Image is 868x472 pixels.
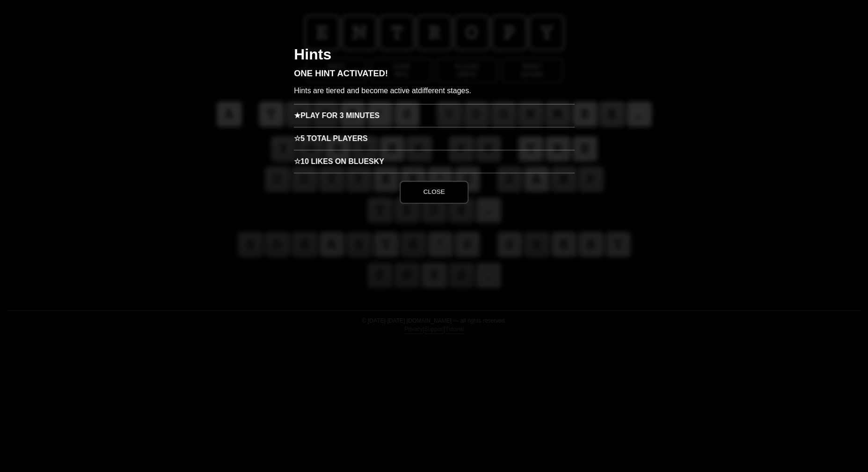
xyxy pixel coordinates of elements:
[294,127,575,150] h3: 5 Total Players
[400,181,468,203] button: Close
[294,47,575,69] h2: Hints
[294,69,575,85] h3: One Hint Activated!
[294,104,575,127] h3: Play for 3 minutes
[294,85,575,104] p: Hints are tiered and become active at
[294,150,575,173] h3: 10 Likes on Bluesky
[294,150,300,173] span: ☆
[294,104,300,127] span: ★
[294,127,300,150] span: ☆
[418,87,471,95] span: different stages.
